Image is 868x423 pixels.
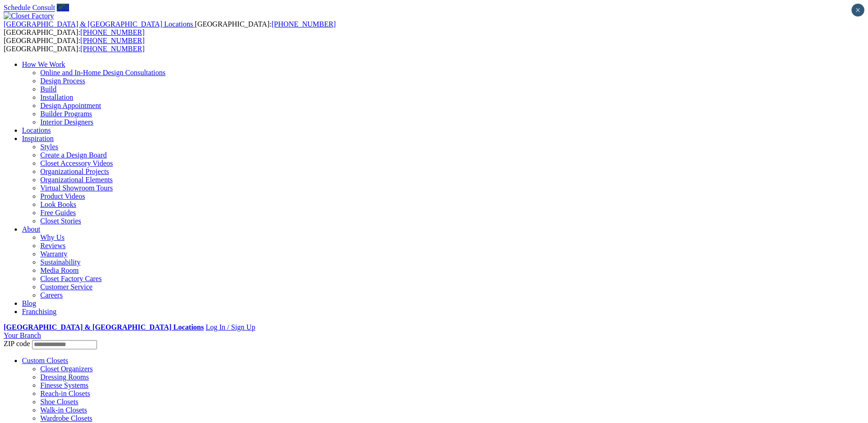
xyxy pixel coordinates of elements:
[4,20,195,28] a: [GEOGRAPHIC_DATA] & [GEOGRAPHIC_DATA] Locations
[4,4,55,11] a: Schedule Consult
[40,283,92,291] a: Customer Service
[40,151,107,159] a: Create a Design Board
[40,275,102,282] a: Closet Factory Cares
[4,323,204,331] a: [GEOGRAPHIC_DATA] & [GEOGRAPHIC_DATA] Locations
[40,233,65,241] a: Why Us
[22,225,40,233] a: About
[22,60,65,68] a: How We Work
[40,102,101,109] a: Design Appointment
[205,323,255,331] a: Log In / Sign Up
[40,184,113,192] a: Virtual Showroom Tours
[40,110,92,118] a: Builder Programs
[40,85,57,93] a: Build
[40,192,85,200] a: Product Videos
[40,93,73,101] a: Installation
[40,258,81,266] a: Sustainability
[81,37,145,44] a: [PHONE_NUMBER]
[40,77,85,85] a: Design Process
[40,168,109,175] a: Organizational Projects
[81,45,145,53] a: [PHONE_NUMBER]
[40,118,93,126] a: Interior Designers
[40,381,88,389] a: Finesse Systems
[22,308,57,315] a: Franchising
[40,69,166,76] a: Online and In-Home Design Consultations
[4,20,336,36] span: [GEOGRAPHIC_DATA]: [GEOGRAPHIC_DATA]:
[40,406,87,414] a: Walk-in Closets
[40,390,90,397] a: Reach-in Closets
[4,340,30,347] span: ZIP code
[57,4,69,11] a: Call
[40,250,67,258] a: Warranty
[40,143,58,151] a: Styles
[81,28,145,36] a: [PHONE_NUMBER]
[22,299,36,307] a: Blog
[40,414,92,422] a: Wardrobe Closets
[22,126,51,134] a: Locations
[4,37,145,53] span: [GEOGRAPHIC_DATA]: [GEOGRAPHIC_DATA]:
[40,266,79,274] a: Media Room
[32,340,97,349] input: Enter your Zip code
[40,291,63,299] a: Careers
[40,398,78,406] a: Shoe Closets
[22,357,68,364] a: Custom Closets
[40,201,76,208] a: Look Books
[40,373,89,381] a: Dressing Rooms
[40,242,65,249] a: Reviews
[40,217,81,225] a: Closet Stories
[40,209,76,217] a: Free Guides
[40,176,113,184] a: Organizational Elements
[40,365,93,373] a: Closet Organizers
[4,20,193,28] span: [GEOGRAPHIC_DATA] & [GEOGRAPHIC_DATA] Locations
[40,159,113,167] a: Closet Accessory Videos
[4,331,41,339] a: Your Branch
[22,135,54,142] a: Inspiration
[4,12,54,20] img: Closet Factory
[852,4,864,16] button: Close
[271,20,335,28] a: [PHONE_NUMBER]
